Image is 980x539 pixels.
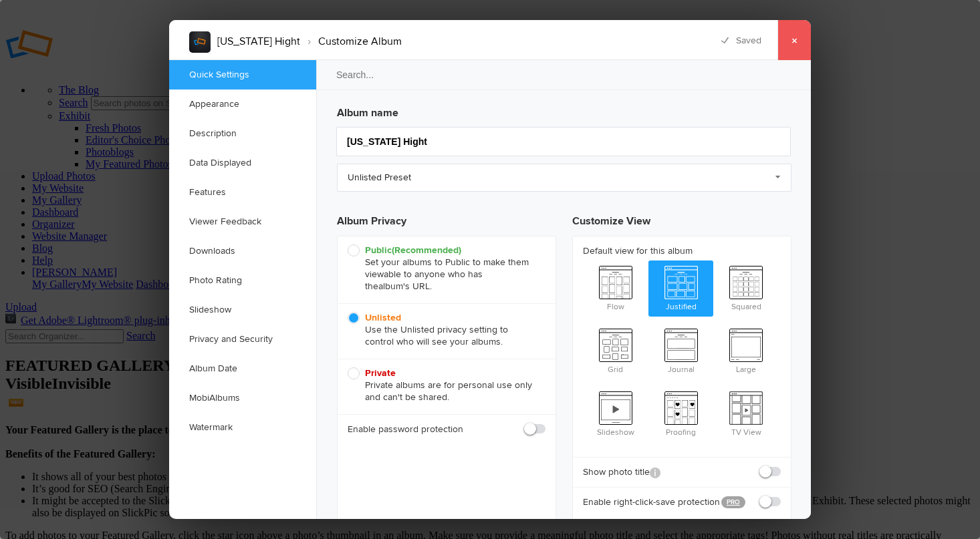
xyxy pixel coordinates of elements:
a: Photo Rating [169,266,316,295]
span: Proofing [648,386,714,439]
b: Public [365,244,461,256]
b: Show photo title [583,466,660,479]
span: Justified [648,260,714,314]
a: Privacy and Security [169,325,316,354]
a: Description [169,119,316,148]
a: Downloads [169,236,316,266]
b: Enable right-click-save protection [583,496,711,509]
a: Data Displayed [169,148,316,178]
a: Watermark [169,413,316,442]
a: Quick Settings [169,60,316,89]
b: Enable password protection [348,423,463,436]
input: Search... [316,59,813,90]
a: Appearance [169,89,316,119]
h3: Album Privacy [337,202,556,236]
b: Private [365,367,396,379]
span: TV View [713,386,779,439]
span: Journal [648,323,714,377]
span: Set your albums to Public to make them viewable to anyone who has the [348,244,539,293]
span: Use the Unlisted privacy setting to control who will see your albums. [348,312,539,348]
a: Features [169,178,316,207]
a: × [777,20,811,60]
span: Grid [583,323,648,377]
a: Slideshow [169,295,316,325]
li: Customize Album [300,30,402,53]
span: Slideshow [583,386,648,439]
span: Large [713,323,779,377]
a: Viewer Feedback [169,207,316,236]
li: [US_STATE] Hight [217,30,300,53]
span: Private albums are for personal use only and can't be shared. [348,367,539,403]
i: (Recommended) [392,244,461,256]
span: Flow [583,260,648,314]
span: Squared [713,260,779,314]
img: album_sample.webp [189,31,211,53]
b: Default view for this album [583,244,781,258]
a: MobiAlbums [169,383,316,413]
h3: Album name [337,100,791,121]
a: PRO [721,496,745,508]
span: album's URL. [378,281,432,292]
a: Unlisted Preset [337,164,791,192]
h3: Customize View [572,202,791,236]
b: Unlisted [365,312,401,323]
a: Album Date [169,354,316,383]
